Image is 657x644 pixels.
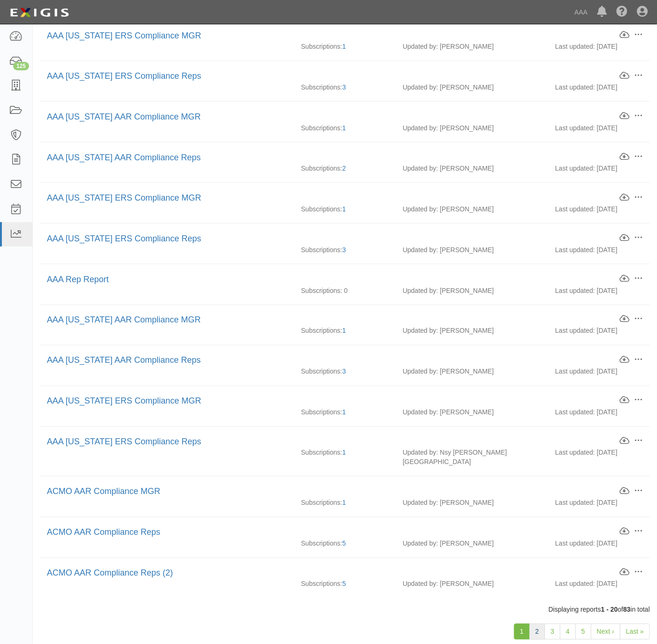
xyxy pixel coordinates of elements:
[396,579,549,589] div: Updated by: [PERSON_NAME]
[619,274,630,284] a: Download
[294,579,396,589] div: Subscriptions:
[616,7,627,18] i: Help Center - Complianz
[342,327,346,335] a: 1
[294,326,396,336] div: Subscriptions:
[294,539,396,548] div: Subscriptions:
[591,624,620,640] a: Next ›
[47,528,160,537] a: ACMO AAR Compliance Reps
[7,4,72,21] img: logo-5460c22ac91f19d4615b14bd174203de0afe785f0fc80cf4dbbc73dc1793850b.png
[548,448,650,457] div: Last updated: [DATE]
[47,436,619,449] div: AAA Texas ERS Compliance Reps
[47,527,619,539] div: ACMO AAR Compliance Reps
[294,286,396,295] div: Subscriptions: 0
[619,315,630,325] a: Download
[560,624,576,640] a: 4
[396,286,549,295] div: Updated by: [PERSON_NAME]
[47,315,619,327] div: AAA Texas AAR Compliance MGR
[619,527,630,537] a: Download
[294,367,396,376] div: Subscriptions:
[342,449,346,457] a: 1
[570,3,592,22] a: AAA
[342,368,346,375] a: 3
[342,165,346,172] a: 2
[619,30,630,40] a: Download
[619,111,630,121] a: Download
[619,193,630,203] a: Download
[529,624,545,640] a: 2
[619,355,630,366] a: Download
[619,233,630,243] a: Download
[33,605,657,614] div: Displaying reports of in total
[548,42,650,51] div: Last updated: [DATE]
[342,580,346,588] a: 5
[342,540,346,547] a: 5
[396,164,549,173] div: Updated by: [PERSON_NAME]
[294,82,396,92] div: Subscriptions:
[548,498,650,508] div: Last updated: [DATE]
[47,71,201,81] a: AAA [US_STATE] ERS Compliance Reps
[47,30,619,42] div: AAA Hawaii ERS Compliance MGR
[47,356,201,365] a: AAA [US_STATE] AAR Compliance Reps
[294,42,396,51] div: Subscriptions:
[47,192,619,204] div: AAA New Mexico ERS Compliance MGR
[620,624,650,640] a: Last »
[619,396,630,406] a: Download
[47,397,201,406] a: AAA [US_STATE] ERS Compliance MGR
[342,124,346,132] a: 1
[47,70,619,82] div: AAA Hawaii ERS Compliance Reps
[548,123,650,133] div: Last updated: [DATE]
[47,569,173,578] a: ACMO AAR Compliance Reps (2)
[47,487,160,496] a: ACMO AAR Compliance MGR
[619,436,630,447] a: Download
[396,245,549,255] div: Updated by: [PERSON_NAME]
[548,408,650,417] div: Last updated: [DATE]
[548,82,650,92] div: Last updated: [DATE]
[294,245,396,255] div: Subscriptions:
[619,152,630,162] a: Download
[47,396,619,408] div: AAA Texas ERS Compliance MGR
[548,204,650,214] div: Last updated: [DATE]
[342,83,346,91] a: 3
[514,624,530,640] a: 1
[548,245,650,255] div: Last updated: [DATE]
[47,111,619,123] div: AAA New Mexico AAR Compliance MGR
[396,82,549,92] div: Updated by: [PERSON_NAME]
[342,43,346,50] a: 1
[548,367,650,376] div: Last updated: [DATE]
[396,408,549,417] div: Updated by: [PERSON_NAME]
[396,326,549,336] div: Updated by: [PERSON_NAME]
[47,355,619,367] div: AAA Texas AAR Compliance Reps
[342,499,346,507] a: 1
[619,487,630,497] a: Download
[47,437,201,447] a: AAA [US_STATE] ERS Compliance Reps
[396,498,549,508] div: Updated by: [PERSON_NAME]
[294,204,396,214] div: Subscriptions:
[294,123,396,133] div: Subscriptions:
[623,606,631,614] b: 83
[47,568,619,580] div: ACMO AAR Compliance Reps (2)
[47,315,201,325] a: AAA [US_STATE] AAR Compliance MGR
[342,246,346,254] a: 3
[548,326,650,336] div: Last updated: [DATE]
[619,568,630,578] a: Download
[294,448,396,457] div: Subscriptions:
[396,42,549,51] div: Updated by: [PERSON_NAME]
[601,606,618,614] b: 1 - 20
[575,624,591,640] a: 5
[342,205,346,213] a: 1
[47,274,619,286] div: AAA Rep Report
[396,123,549,133] div: Updated by: [PERSON_NAME]
[47,152,619,164] div: AAA New Mexico AAR Compliance Reps
[396,367,549,376] div: Updated by: [PERSON_NAME]
[545,624,560,640] a: 3
[342,409,346,416] a: 1
[548,579,650,589] div: Last updated: [DATE]
[47,233,619,245] div: AAA New Mexico ERS Compliance Reps
[294,408,396,417] div: Subscriptions:
[13,62,29,70] div: 125
[47,112,201,121] a: AAA [US_STATE] AAR Compliance MGR
[396,204,549,214] div: Updated by: [PERSON_NAME]
[47,31,201,40] a: AAA [US_STATE] ERS Compliance MGR
[548,164,650,173] div: Last updated: [DATE]
[47,486,619,498] div: ACMO AAR Compliance MGR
